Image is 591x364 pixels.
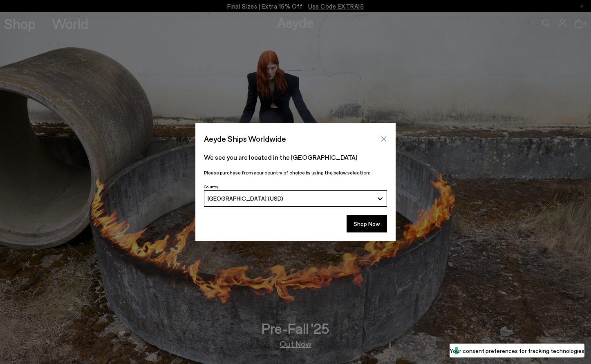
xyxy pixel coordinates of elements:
[450,346,584,355] label: Your consent preferences for tracking technologies
[204,132,286,146] span: Aeyde Ships Worldwide
[347,215,387,232] button: Shop Now
[208,195,283,202] span: [GEOGRAPHIC_DATA] (USD)
[378,133,390,145] button: Close
[204,169,387,176] p: Please purchase from your country of choice by using the below selection:
[450,344,584,357] button: Your consent preferences for tracking technologies
[204,152,387,162] p: We see you are located in the [GEOGRAPHIC_DATA]
[204,184,218,189] span: Country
